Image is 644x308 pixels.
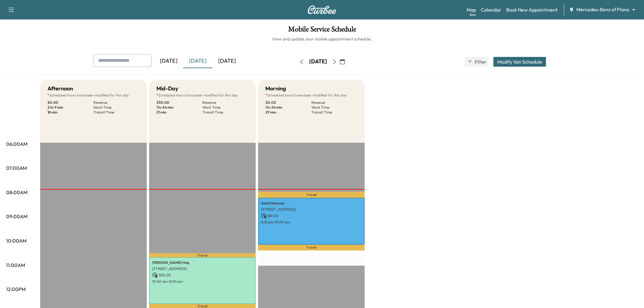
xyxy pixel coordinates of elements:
[258,245,365,250] p: Travel
[265,93,357,98] p: Scheduled hours have been modified for this day
[6,261,25,269] p: 11:00AM
[47,110,93,115] p: 18 min
[156,110,202,115] p: 21 min
[265,110,311,115] p: 29 min
[6,285,26,293] p: 12:00PM
[493,57,546,67] button: Modify Van Schedule
[481,6,501,13] a: Calendar
[475,58,486,65] span: Filter
[258,192,365,198] p: Travel
[309,58,327,65] div: [DATE]
[307,5,337,14] img: Curbee Logo
[261,207,362,212] p: [STREET_ADDRESS]
[93,100,139,105] p: Revenue
[47,105,93,110] p: 2 hr 9 min
[93,105,139,110] p: Work Time
[465,57,488,67] button: Filter
[311,110,357,115] p: Transit Time
[202,105,248,110] p: Work Time
[212,54,242,68] div: [DATE]
[152,272,253,278] p: $ 30.00
[149,253,256,257] p: Travel
[6,213,27,220] p: 09:00AM
[470,12,476,17] div: Beta
[265,100,311,105] p: $ 0.00
[261,220,362,225] p: 8:15 am - 10:09 am
[311,105,357,110] p: Work Time
[47,84,73,93] h5: Afternoon
[154,54,183,68] div: [DATE]
[506,6,558,13] a: Book New Appointment
[47,93,139,98] p: Scheduled hours have been modified for this day
[156,100,202,105] p: $ 30.00
[6,26,638,36] h1: Mobile Service Schedule
[156,93,248,98] p: Scheduled hours have been modified for this day
[467,6,476,13] a: MapBeta
[265,105,311,110] p: 1 hr 54 min
[183,54,212,68] div: [DATE]
[202,100,248,105] p: Revenue
[47,100,93,105] p: $ 0.00
[152,266,253,271] p: [STREET_ADDRESS]
[202,110,248,115] p: Transit Time
[261,201,362,206] p: Rohit Mannan
[265,84,286,93] h5: Morning
[93,110,139,115] p: Transit Time
[156,84,178,93] h5: Mid-Day
[152,260,253,265] p: [PERSON_NAME] Haq
[6,140,27,148] p: 06:00AM
[6,164,27,172] p: 07:00AM
[576,6,629,13] span: Mercedes-Benz of Plano
[6,189,27,196] p: 08:00AM
[156,105,202,110] p: 1 hr 54 min
[311,100,357,105] p: Revenue
[6,36,638,42] h6: View and update your mobile appointment schedule.
[261,213,362,219] p: $ 0.00
[152,279,253,284] p: 10:40 am - 12:34 pm
[6,237,26,244] p: 10:00AM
